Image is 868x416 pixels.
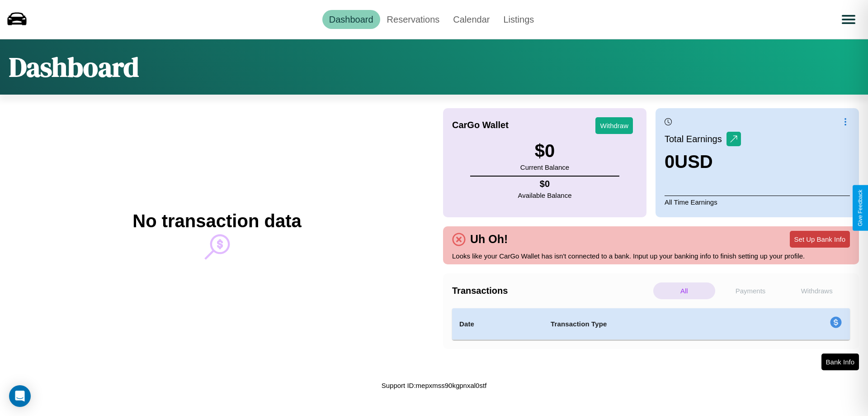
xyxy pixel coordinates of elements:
[9,48,139,86] h1: Dashboard
[551,319,756,330] h4: Transaction Type
[452,250,850,262] p: Looks like your CarGo Wallet has isn't connected to a bank. Input up your banking info to finish ...
[665,131,726,147] p: Total Earnings
[518,179,572,189] h4: $ 0
[518,189,572,201] p: Available Balance
[132,211,301,231] h2: No transaction data
[520,141,569,161] h3: $ 0
[786,282,848,299] p: Withdraws
[665,152,741,172] h3: 0 USD
[653,282,715,299] p: All
[836,7,861,32] button: Open menu
[9,385,31,407] div: Open Intercom Messenger
[857,190,863,226] div: Give Feedback
[446,10,496,29] a: Calendar
[665,196,850,208] p: All Time Earnings
[380,10,447,29] a: Reservations
[790,231,850,248] button: Set Up Bank Info
[452,308,850,340] table: simple table
[520,161,569,173] p: Current Balance
[466,233,512,246] h4: Uh Oh!
[496,10,541,29] a: Listings
[595,117,633,134] button: Withdraw
[459,319,536,330] h4: Date
[452,120,509,130] h4: CarGo Wallet
[821,354,859,370] button: Bank Info
[382,379,487,392] p: Support ID: mepxmss90kgpnxal0stf
[452,286,651,296] h4: Transactions
[322,10,380,29] a: Dashboard
[720,282,782,299] p: Payments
